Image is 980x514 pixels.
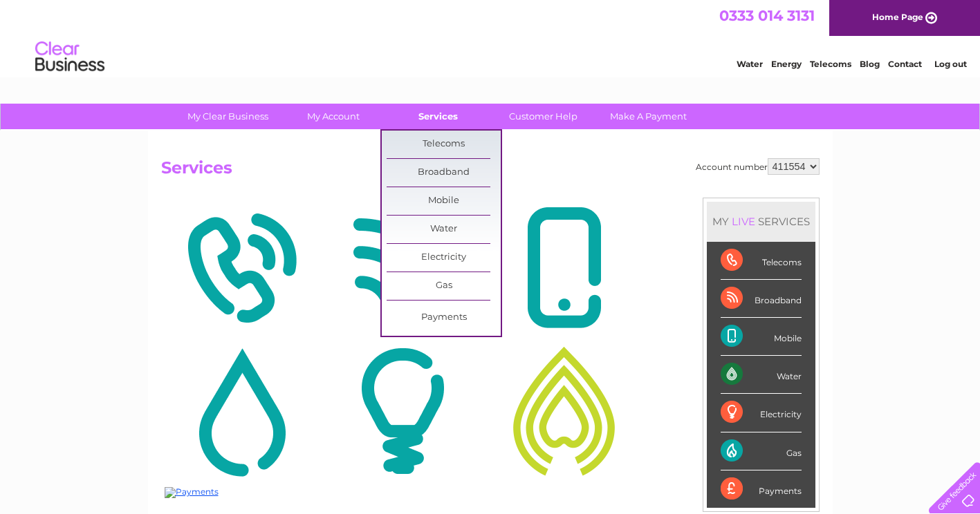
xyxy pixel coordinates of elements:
[860,59,880,69] a: Blog
[161,158,820,184] h2: Services
[165,201,319,335] img: Telecoms
[934,59,967,69] a: Log out
[721,280,802,318] div: Broadband
[486,104,600,129] a: Customer Help
[387,272,501,300] a: Gas
[165,487,219,498] img: Payments
[387,131,501,158] a: Telecoms
[707,202,815,241] div: MY SERVICES
[737,59,763,69] a: Water
[487,344,641,478] img: Gas
[810,59,851,69] a: Telecoms
[3,8,657,67] div: Clear Business is a trading name of Verastar Limited (registered in [GEOGRAPHIC_DATA] No. 3667643...
[719,7,815,24] a: 0333 014 3131
[387,304,501,332] a: Payments
[326,201,480,335] img: Broadband
[487,201,641,335] img: Mobile
[721,356,802,394] div: Water
[165,344,319,478] img: Water
[729,215,758,228] div: LIVE
[35,36,105,78] img: logo.png
[171,104,285,129] a: My Clear Business
[696,158,820,175] div: Account number
[381,104,495,129] a: Services
[721,470,802,508] div: Payments
[387,216,501,243] a: Water
[721,242,802,280] div: Telecoms
[771,59,802,69] a: Energy
[387,244,501,272] a: Electricity
[721,394,802,432] div: Electricity
[387,187,501,215] a: Mobile
[276,104,390,129] a: My Account
[591,104,705,129] a: Make A Payment
[721,432,802,470] div: Gas
[326,344,480,478] img: Electricity
[721,318,802,356] div: Mobile
[387,159,501,187] a: Broadband
[888,59,922,69] a: Contact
